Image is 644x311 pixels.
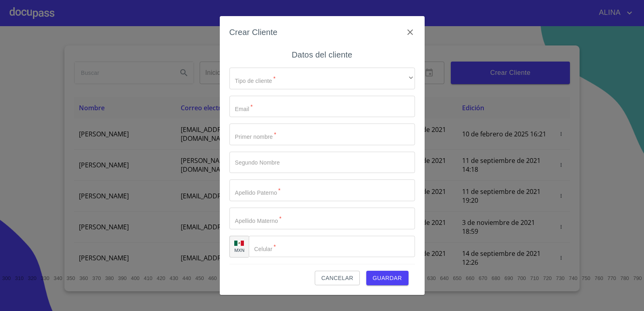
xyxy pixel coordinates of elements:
h6: Crear Cliente [229,26,278,39]
button: Cancelar [315,271,359,286]
h6: Datos del cliente [292,48,352,61]
div: ​ [229,68,415,89]
span: Guardar [373,273,402,283]
button: Guardar [366,271,409,286]
img: R93DlvwvvjP9fbrDwZeCRYBHk45OWMq+AAOlFVsxT89f82nwPLnD58IP7+ANJEaWYhP0Tx8kkA0WlQMPQsAAgwAOmBj20AXj6... [234,241,244,246]
p: MXN [234,247,245,253]
span: Cancelar [321,273,353,283]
